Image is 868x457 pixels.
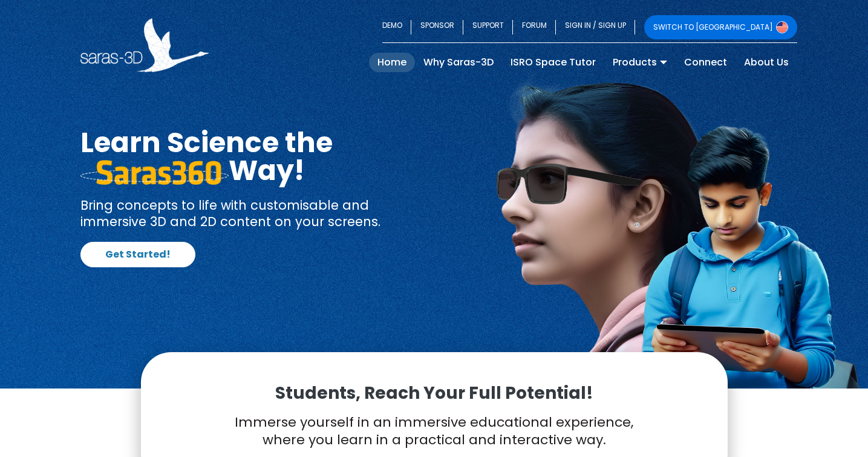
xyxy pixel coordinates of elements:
[80,160,229,184] img: saras 360
[80,242,195,267] a: Get Started!
[80,128,425,184] h1: Learn Science the Way!
[369,53,415,72] a: Home
[513,15,556,39] a: FORUM
[80,18,209,72] img: Saras 3D
[604,53,676,72] a: Products
[776,21,788,33] img: Switch to USA
[415,53,502,72] a: Why Saras-3D
[171,382,697,404] p: Students, Reach Your Full Potential!
[171,414,697,449] p: Immerse yourself in an immersive educational experience, where you learn in a practical and inter...
[80,197,425,230] p: Bring concepts to life with customisable and immersive 3D and 2D content on your screens.
[676,53,736,72] a: Connect
[382,15,411,39] a: DEMO
[463,15,513,39] a: SUPPORT
[411,15,463,39] a: SPONSOR
[644,15,797,39] a: SWITCH TO [GEOGRAPHIC_DATA]
[502,53,604,72] a: ISRO Space Tutor
[736,53,797,72] a: About Us
[556,15,635,39] a: SIGN IN / SIGN UP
